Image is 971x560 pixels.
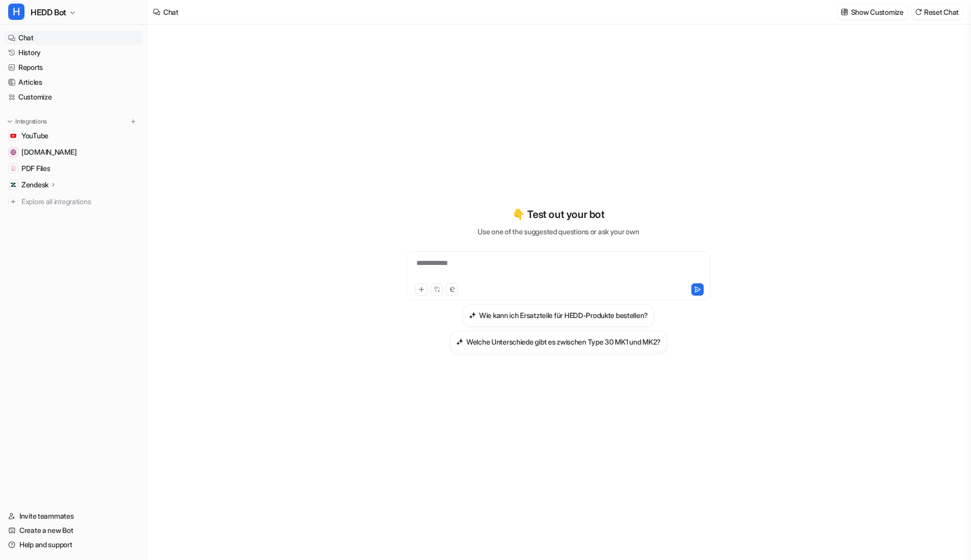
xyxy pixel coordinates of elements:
[10,149,16,155] img: hedd.audio
[851,7,904,17] p: Show Customize
[4,145,142,159] a: hedd.audio[DOMAIN_NAME]
[4,129,142,143] a: YouTubeYouTube
[841,8,848,16] img: customize
[10,133,16,139] img: YouTube
[838,5,908,19] button: Show Customize
[21,131,48,141] span: YouTube
[21,180,48,190] p: Zendesk
[469,311,476,319] img: Wie kann ich Ersatzteile für HEDD-Produkte bestellen?
[4,45,142,60] a: History
[31,5,66,19] span: HEDD Bot
[450,331,667,353] button: Welche Unterschiede gibt es zwischen Type 30 MK1 und MK2?Welche Unterschiede gibt es zwischen Typ...
[15,117,47,126] p: Integrations
[163,7,179,17] div: Chat
[456,338,463,346] img: Welche Unterschiede gibt es zwischen Type 30 MK1 und MK2?
[915,8,922,16] img: reset
[8,197,18,207] img: explore all integrations
[4,60,142,75] a: Reports
[21,193,138,210] span: Explore all integrations
[466,336,661,347] h3: Welche Unterschiede gibt es zwischen Type 30 MK1 und MK2?
[6,118,13,125] img: expand menu
[21,163,50,174] span: PDF Files
[4,161,142,176] a: PDF FilesPDF Files
[4,194,142,209] a: Explore all integrations
[4,31,142,45] a: Chat
[4,509,142,523] a: Invite teammates
[4,116,50,127] button: Integrations
[4,90,142,104] a: Customize
[4,538,142,552] a: Help and support
[4,523,142,538] a: Create a new Bot
[463,304,654,327] button: Wie kann ich Ersatzteile für HEDD-Produkte bestellen?Wie kann ich Ersatzteile für HEDD-Produkte b...
[21,147,77,157] span: [DOMAIN_NAME]
[912,5,963,19] button: Reset Chat
[512,207,604,222] p: 👇 Test out your bot
[8,4,24,20] span: H
[479,310,648,321] h3: Wie kann ich Ersatzteile für HEDD-Produkte bestellen?
[4,75,142,89] a: Articles
[10,182,16,188] img: Zendesk
[10,165,16,172] img: PDF Files
[130,118,137,125] img: menu_add.svg
[478,226,639,237] p: Use one of the suggested questions or ask your own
